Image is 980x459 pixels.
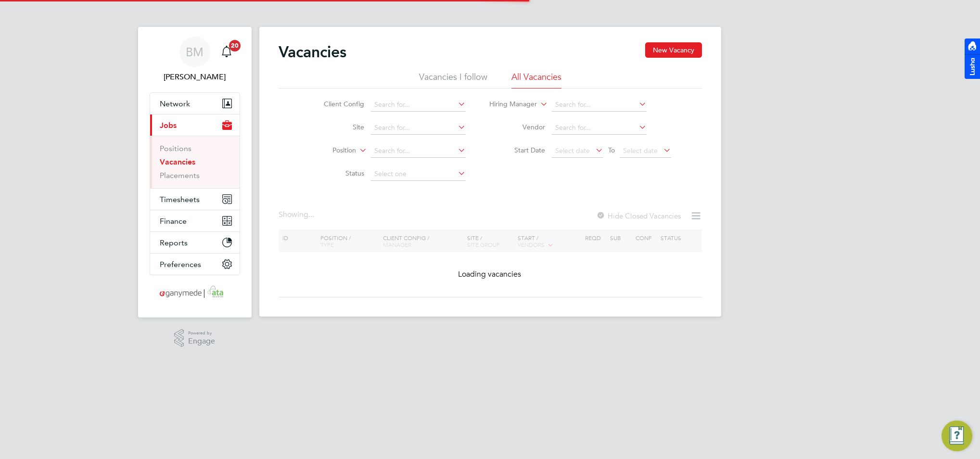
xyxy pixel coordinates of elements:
[605,144,618,156] span: To
[555,146,590,155] span: Select date
[645,42,702,58] button: New Vacancy
[623,146,658,155] span: Select date
[309,123,364,131] label: Site
[150,285,240,300] a: Go to home page
[157,285,232,300] img: ganymedesolutions-logo-retina.png
[160,121,177,130] span: Jobs
[160,171,200,180] a: Placements
[150,210,240,231] button: Finance
[279,210,316,220] div: Showing
[160,99,190,108] span: Network
[138,27,252,318] nav: Main navigation
[301,146,356,155] label: Position
[188,337,215,345] span: Engage
[371,167,466,181] input: Select one
[371,144,466,158] input: Search for...
[309,169,364,178] label: Status
[150,71,240,83] span: Brad Minns
[279,42,346,62] h2: Vacancies
[419,71,487,89] li: Vacancies I follow
[511,71,561,89] li: All Vacancies
[188,329,215,337] span: Powered by
[217,37,236,67] a: 20
[160,217,187,226] span: Finance
[552,121,647,135] input: Search for...
[160,195,200,204] span: Timesheets
[308,210,314,219] span: ...
[596,211,681,220] label: Hide Closed Vacancies
[942,421,972,451] button: Engage Resource Center
[186,46,204,58] span: BM
[482,100,537,109] label: Hiring Manager
[174,329,215,347] a: Powered byEngage
[150,232,240,253] button: Reports
[490,146,545,154] label: Start Date
[160,260,201,269] span: Preferences
[160,238,188,247] span: Reports
[229,40,241,51] span: 20
[160,144,191,153] a: Positions
[150,115,240,136] button: Jobs
[150,136,240,188] div: Jobs
[150,37,240,83] a: BM[PERSON_NAME]
[150,93,240,114] button: Network
[490,123,545,131] label: Vendor
[371,98,466,112] input: Search for...
[150,254,240,275] button: Preferences
[309,100,364,108] label: Client Config
[160,157,195,166] a: Vacancies
[371,121,466,135] input: Search for...
[552,98,647,112] input: Search for...
[150,189,240,210] button: Timesheets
